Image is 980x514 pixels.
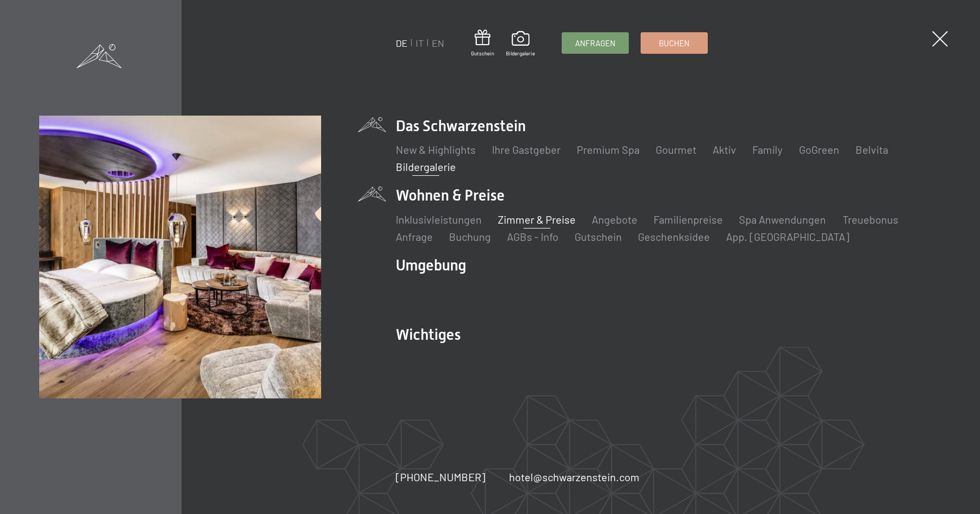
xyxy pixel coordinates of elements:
[659,38,690,49] span: Buchen
[416,37,424,49] a: IT
[654,213,723,226] a: Familienpreise
[713,143,737,156] a: Aktiv
[506,31,535,57] a: Bildergalerie
[498,213,576,226] a: Zimmer & Preise
[855,143,888,156] a: Belvita
[396,37,408,49] a: DE
[471,30,495,57] a: Gutschein
[506,49,535,57] span: Bildergalerie
[799,143,839,156] a: GoGreen
[510,469,640,484] a: hotel@schwarzenstein.com
[492,143,561,156] a: Ihre Gastgeber
[577,143,640,156] a: Premium Spa
[638,230,710,243] a: Geschenksidee
[396,160,456,173] a: Bildergalerie
[727,230,850,243] a: App. [GEOGRAPHIC_DATA]
[656,143,697,156] a: Gourmet
[432,37,445,49] a: EN
[396,143,476,156] a: New & Highlights
[449,230,491,243] a: Buchung
[396,213,482,226] a: Inklusivleistungen
[563,33,629,53] a: Anfragen
[507,230,559,243] a: AGBs - Info
[575,230,622,243] a: Gutschein
[471,49,495,57] span: Gutschein
[396,469,486,484] a: [PHONE_NUMBER]
[843,213,898,226] a: Treuebonus
[576,38,616,49] span: Anfragen
[739,213,826,226] a: Spa Anwendungen
[396,470,486,483] span: [PHONE_NUMBER]
[642,33,708,53] a: Buchen
[753,143,783,156] a: Family
[396,230,433,243] a: Anfrage
[592,213,638,226] a: Angebote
